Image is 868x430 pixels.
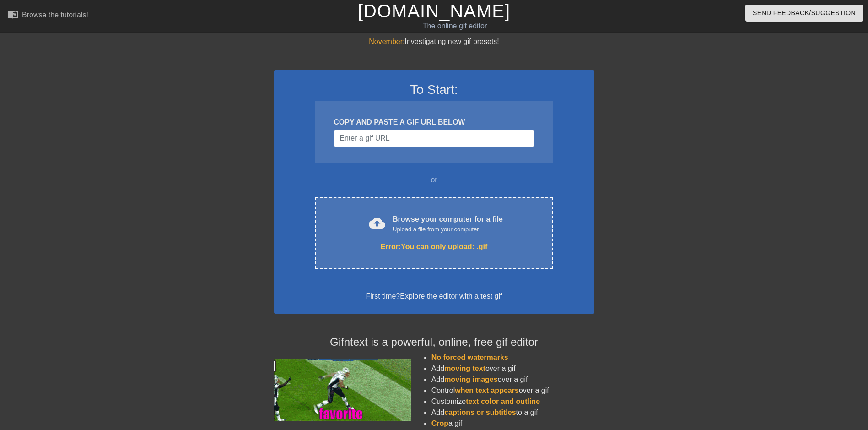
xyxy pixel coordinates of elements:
span: November: [369,38,404,45]
h3: To Start: [286,82,582,98]
img: football_small.gif [274,359,411,421]
span: No forced watermarks [431,354,508,361]
li: Add over a gif [431,363,594,374]
li: Add to a gif [431,407,594,418]
span: Send Feedback/Suggestion [753,7,856,19]
div: Upload a file from your computer [393,225,503,234]
li: a gif [431,418,594,429]
li: Add over a gif [431,374,594,385]
a: Explore the editor with a test gif [400,292,502,300]
span: cloud_upload [369,215,385,231]
span: moving text [444,365,485,372]
div: First time? [286,291,582,302]
span: Crop [431,419,448,427]
a: [DOMAIN_NAME] [358,1,510,21]
span: menu_book [7,9,18,20]
div: Error: You can only upload: .gif [334,241,533,252]
button: Send Feedback/Suggestion [745,5,863,22]
li: Customize [431,396,594,407]
span: moving images [444,376,497,383]
h4: Gifntext is a powerful, online, free gif editor [274,336,594,349]
div: COPY AND PASTE A GIF URL BELOW [334,117,534,128]
div: Browse your computer for a file [393,214,503,234]
div: The online gif editor [294,21,615,32]
input: Username [334,130,534,147]
span: text color and outline [466,397,540,405]
div: or [298,174,571,185]
span: captions or subtitles [444,408,516,416]
a: Browse the tutorials! [7,9,88,23]
li: Control over a gif [431,385,594,396]
div: Browse the tutorials! [22,11,88,19]
div: Investigating new gif presets! [274,36,594,47]
span: when text appears [455,386,519,394]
